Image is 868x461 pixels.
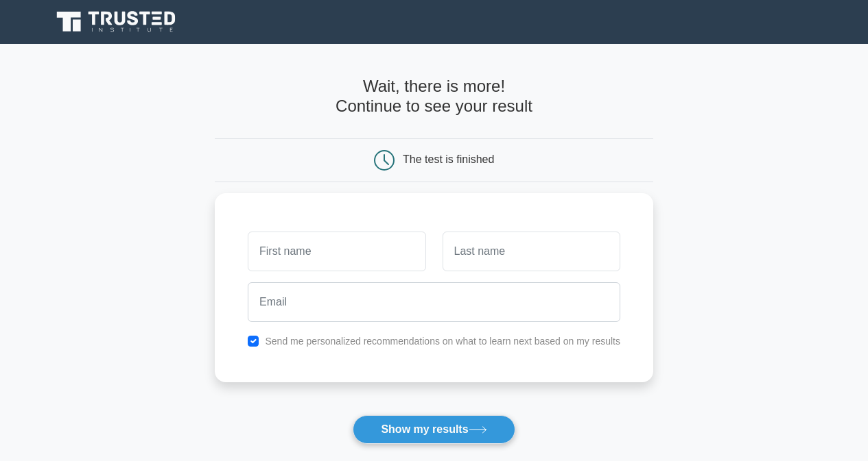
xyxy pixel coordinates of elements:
input: Last name [443,232,620,271]
input: First name [248,232,425,271]
div: The test is finished [403,153,494,165]
button: Show my results [353,415,515,444]
h4: Wait, there is more! Continue to see your result [215,77,653,116]
label: Send me personalized recommendations on what to learn next based on my results [265,336,620,347]
input: Email [248,282,620,322]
